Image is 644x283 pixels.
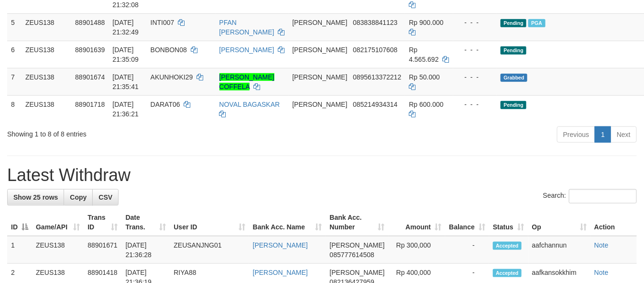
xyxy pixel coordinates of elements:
a: CSV [92,189,119,205]
td: ZEUS138 [22,95,71,123]
div: - - - [457,18,493,27]
input: Search: [569,189,637,204]
span: Rp 600.000 [409,101,443,108]
span: BONBON08 [151,46,187,54]
th: Date Trans.: activate to sort column ascending [122,209,170,236]
span: Marked by aafchomsokheang [528,19,545,27]
span: [DATE] 21:32:49 [112,19,139,36]
span: [PERSON_NAME] [330,269,385,276]
a: [PERSON_NAME] [253,269,308,276]
td: 8 [7,95,22,123]
span: INTI007 [151,19,175,26]
div: - - - [457,72,493,82]
div: - - - [457,45,493,55]
span: Show 25 rows [13,193,58,201]
span: Grabbed [501,74,527,82]
span: [PERSON_NAME] [292,73,347,81]
a: [PERSON_NAME] [253,241,308,249]
th: Bank Acc. Number: activate to sort column ascending [326,209,389,236]
a: PFAN [PERSON_NAME] [219,19,274,36]
td: ZEUS138 [22,13,71,41]
span: [PERSON_NAME] [330,241,385,249]
th: Status: activate to sort column ascending [489,209,528,236]
span: Copy 083838841123 to clipboard [353,19,397,26]
span: CSV [98,193,112,201]
div: - - - [457,100,493,109]
a: 1 [595,126,611,143]
td: 1 [7,236,32,264]
h1: Latest Withdraw [7,166,637,185]
td: Rp 300,000 [389,236,446,264]
span: Rp 50.000 [409,73,440,81]
span: 88901488 [75,19,105,26]
a: [PERSON_NAME] [219,46,274,54]
td: ZEUS138 [22,68,71,95]
td: ZEUSANJNG01 [170,236,249,264]
td: ZEUS138 [32,236,84,264]
div: Showing 1 to 8 of 8 entries [7,125,261,139]
span: 88901639 [75,46,105,54]
th: Game/API: activate to sort column ascending [32,209,84,236]
span: DARAT06 [151,101,180,108]
span: AKUNHOKI29 [151,73,193,81]
td: 88901671 [84,236,121,264]
th: Op: activate to sort column ascending [528,209,590,236]
span: Pending [501,46,526,55]
a: [PERSON_NAME] COFFELA [219,73,274,91]
span: Copy 0895613372212 to clipboard [353,73,401,81]
span: Copy [70,193,87,201]
a: Previous [557,126,595,143]
span: [DATE] 21:36:21 [112,101,139,118]
a: Next [611,126,637,143]
span: 88901718 [75,101,105,108]
span: Pending [501,101,526,109]
span: [DATE] 21:35:09 [112,46,139,63]
span: Copy 082175107608 to clipboard [353,46,397,54]
td: 7 [7,68,22,95]
span: [PERSON_NAME] [292,46,347,54]
span: Copy 085777614508 to clipboard [330,251,374,259]
a: Note [594,269,609,276]
td: ZEUS138 [22,41,71,68]
td: aafchannun [528,236,590,264]
a: Copy [64,189,93,205]
a: Note [594,241,609,249]
span: Rp 4.565.692 [409,46,438,63]
span: Copy 085214934314 to clipboard [353,101,397,108]
span: Accepted [493,269,522,277]
th: Balance: activate to sort column ascending [445,209,489,236]
th: User ID: activate to sort column ascending [170,209,249,236]
span: 88901674 [75,73,105,81]
span: [DATE] 21:35:41 [112,73,139,91]
th: Trans ID: activate to sort column ascending [84,209,121,236]
th: Action [590,209,637,236]
span: Accepted [493,242,522,250]
td: 5 [7,13,22,41]
a: NOVAL BAGASKAR [219,101,280,108]
span: Rp 900.000 [409,19,443,26]
span: [PERSON_NAME] [292,19,347,26]
td: [DATE] 21:36:28 [122,236,170,264]
span: [PERSON_NAME] [292,101,347,108]
th: Amount: activate to sort column ascending [389,209,446,236]
span: Pending [501,19,526,27]
a: Show 25 rows [7,189,64,205]
td: 6 [7,41,22,68]
th: Bank Acc. Name: activate to sort column ascending [249,209,326,236]
td: - [445,236,489,264]
th: ID: activate to sort column descending [7,209,32,236]
label: Search: [543,189,637,204]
